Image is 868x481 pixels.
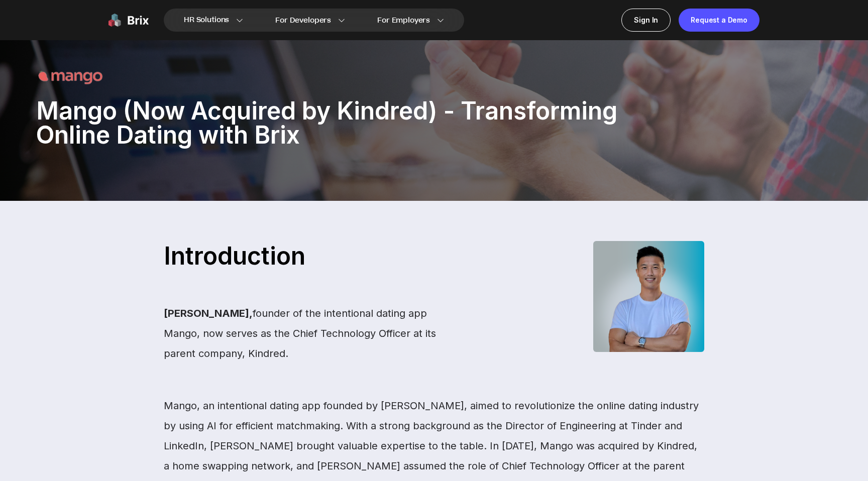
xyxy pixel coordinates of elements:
span: For Employers [377,15,430,26]
a: Request a Demo [679,9,759,32]
span: HR Solutions [184,12,229,28]
div: Mango (Now Acquired by Kindred) - Transforming Online Dating with Brix [36,99,687,147]
span: founder of the intentional dating app Mango, now serves as the Chief Technology Officer at its pa... [164,307,436,359]
b: [PERSON_NAME], [164,307,253,319]
span: For Developers [275,15,331,26]
div: Introduction [164,241,573,271]
a: Sign In [621,9,671,32]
